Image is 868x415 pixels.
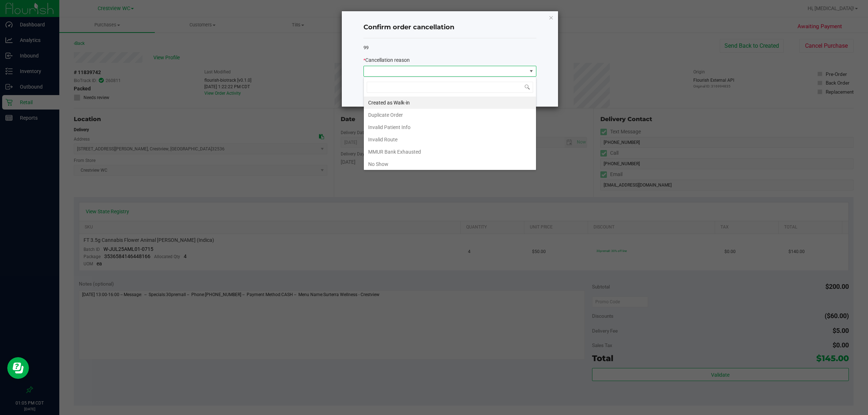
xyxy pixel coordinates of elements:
[364,121,536,133] li: Invalid Patient Info
[363,23,536,32] h4: Confirm order cancellation
[365,57,410,63] span: Cancellation reason
[363,45,369,50] span: 99
[7,357,29,379] iframe: Resource center
[364,133,536,146] li: Invalid Route
[364,109,536,121] li: Duplicate Order
[549,13,554,22] button: Close
[364,97,536,109] li: Created as Walk-in
[364,146,536,158] li: MMUR Bank Exhausted
[364,158,536,170] li: No Show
